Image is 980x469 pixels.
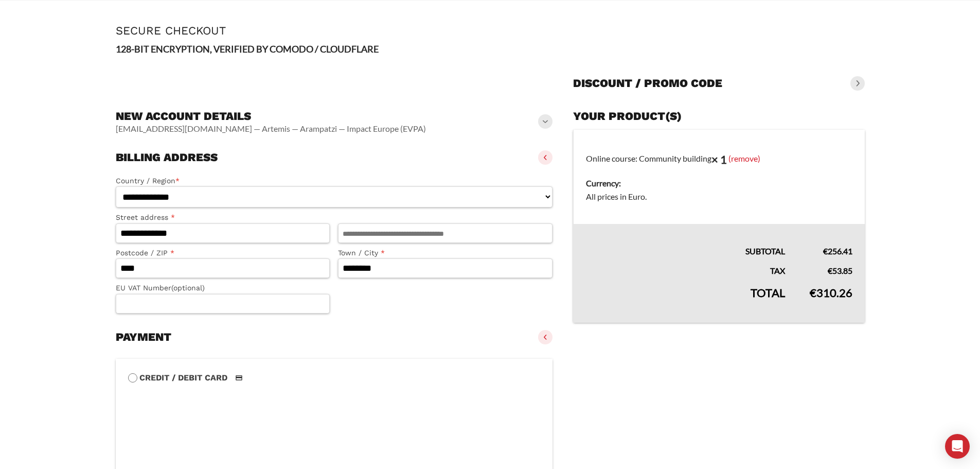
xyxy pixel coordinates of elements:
[116,282,330,294] label: EU VAT Number
[229,372,248,384] img: Credit / Debit Card
[711,152,727,166] strong: × 1
[728,153,760,163] a: (remove)
[116,175,553,187] label: Country / Region
[116,150,218,165] h3: Billing address
[116,330,171,344] h3: Payment
[945,434,970,459] div: Open Intercom Messenger
[116,212,330,223] label: Street address
[116,43,379,55] strong: 128-BIT ENCRYPTION, VERIFIED BY COMODO / CLOUDFLARE
[116,109,426,124] h3: New account details
[574,258,797,277] th: Tax
[573,76,722,91] h3: Discount / promo code
[828,266,852,275] bdi: 53.85
[116,24,865,37] h1: Secure Checkout
[810,286,816,300] span: €
[574,224,797,258] th: Subtotal
[116,247,330,259] label: Postcode / ZIP
[574,277,797,323] th: Total
[128,371,541,385] label: Credit / Debit Card
[574,130,865,224] td: Online course: Community building
[586,177,852,190] dt: Currency:
[828,266,832,275] span: €
[586,190,852,203] dd: All prices in Euro.
[810,286,852,300] bdi: 310.26
[823,246,828,256] span: €
[128,373,137,383] input: Credit / Debit CardCredit / Debit Card
[823,246,852,256] bdi: 256.41
[116,124,426,134] vaadin-horizontal-layout: [EMAIL_ADDRESS][DOMAIN_NAME] — Artemis — Arampatzi — Impact Europe (EVPA)
[171,284,205,292] span: (optional)
[338,247,553,259] label: Town / City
